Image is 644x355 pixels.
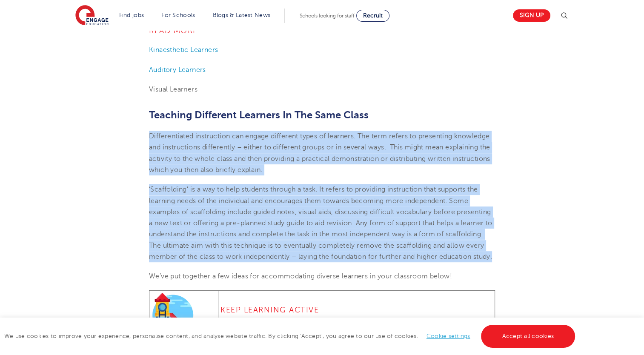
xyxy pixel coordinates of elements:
[149,132,490,174] span: Differentiated instruction can engage different types of learners. The term refers to presenting ...
[149,186,492,261] span: ‘Scaffolding’ is a way to help students through a task. It refers to providing instruction that s...
[75,5,109,26] img: Engage Education
[149,46,218,54] a: Kinaesthetic Learners
[149,66,206,74] a: Auditory Learners
[4,333,577,339] span: We use cookies to improve your experience, personalise content, and analyse website traffic. By c...
[213,12,271,18] a: Blogs & Latest News
[300,13,355,19] span: Schools looking for staff
[149,86,197,93] span: Visual Learners
[119,12,144,18] a: Find jobs
[481,325,575,348] a: Accept all cookies
[513,9,550,22] a: Sign up
[220,305,492,315] h4: Keep Learning Active
[149,272,452,280] span: We’ve put together a few ideas for accommodating diverse learners in your classroom below!
[356,10,389,22] a: Recruit
[426,333,470,339] a: Cookie settings
[363,12,383,19] span: Recruit
[149,109,369,121] span: Teaching Different Learners In The Same Class
[161,12,195,18] a: For Schools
